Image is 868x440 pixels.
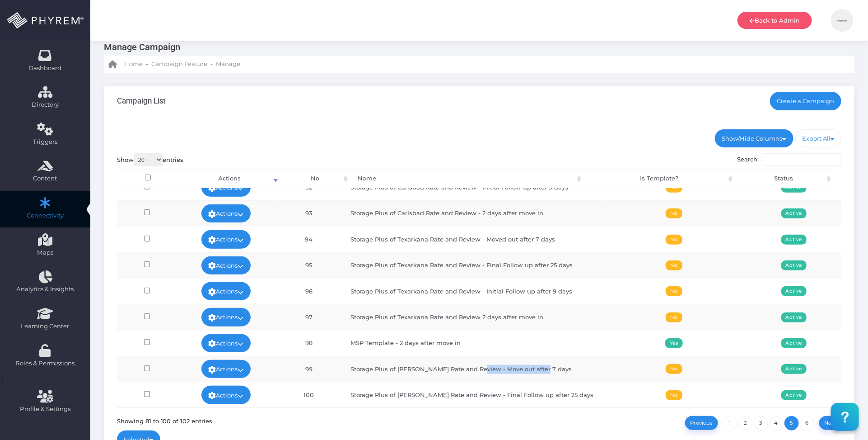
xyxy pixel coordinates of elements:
[275,304,342,330] td: 97
[723,416,737,431] a: 1
[201,308,251,326] a: Actions
[201,204,251,222] a: Actions
[275,330,342,356] td: 98
[342,200,602,226] td: Storage Plus of Carlsbad Rate and Review - 2 days after move in
[280,169,350,189] th: No: activate to sort column ascending
[37,248,53,257] span: Maps
[342,356,602,382] td: Storage Plus of [PERSON_NAME] Rate and Review - Move out after 7 days
[275,200,342,226] td: 93
[29,64,62,73] span: Dashboard
[770,92,842,110] a: Create a Campaign
[216,60,240,69] span: Manage
[342,382,602,407] td: Storage Plus of [PERSON_NAME] Rate and Review - Final Follow up after 25 days
[342,252,602,278] td: Storage Plus of Texarkana Rate and Review - Final Follow up after 25 days
[666,286,682,296] span: No
[6,285,84,294] span: Analytics & Insights
[800,416,814,431] a: 6
[151,56,207,73] a: Campaign Feature
[201,256,251,274] a: Actions
[738,416,753,431] a: 2
[754,416,768,431] a: 3
[6,359,84,368] span: Roles & Permissions
[104,38,848,56] h3: Manage Campaign
[781,286,807,296] span: Active
[781,338,807,348] span: Active
[685,416,718,430] a: Previous
[666,312,682,322] span: No
[819,416,842,430] a: Next
[6,137,84,147] span: Triggers
[666,208,682,218] span: No
[666,390,682,400] span: No
[6,211,84,220] span: Connectivity
[795,129,842,147] a: Export All
[665,338,683,348] span: Yes
[735,169,834,189] th: Status: activate to sort column ascending
[781,364,807,374] span: Active
[6,322,84,331] span: Learning Center
[6,174,84,183] span: Content
[124,60,143,69] span: Home
[117,153,184,166] label: Show entries
[179,169,280,189] th: Actions
[134,153,163,166] select: Showentries
[201,360,251,378] a: Actions
[666,260,682,270] span: No
[209,60,214,69] li: -
[201,386,251,404] a: Actions
[275,252,342,278] td: 95
[117,414,213,426] div: Showing 81 to 100 of 102 entries
[117,96,166,105] h3: Campaign List
[275,356,342,382] td: 99
[6,100,84,109] span: Directory
[737,12,812,29] a: Back to Admin
[275,226,342,252] td: 94
[201,282,251,300] a: Actions
[145,60,149,69] li: -
[20,405,70,414] span: Profile & Settings
[350,169,584,189] th: Name: activate to sort column ascending
[781,235,807,245] span: Active
[784,416,799,431] a: 5
[666,364,682,374] span: No
[781,390,807,400] span: Active
[151,60,207,69] span: Campaign Feature
[666,235,682,245] span: No
[769,416,784,431] a: 4
[762,153,841,166] input: Search:
[201,230,251,248] a: Actions
[201,334,251,352] a: Actions
[781,208,807,218] span: Active
[216,56,240,73] a: Manage
[781,312,807,322] span: Active
[583,169,734,189] th: Is Template?: activate to sort column ascending
[342,226,602,252] td: Storage Plus of Texarkana Rate and Review - Moved out after 7 days
[275,382,342,407] td: 100
[342,278,602,304] td: Storage Plus of Texarkana Rate and Review - Initial Follow up after 9 days
[342,330,602,356] td: MSP Template - 2 days after move in
[715,129,793,147] a: Show/Hide Columns
[275,278,342,304] td: 96
[737,153,842,166] label: Search:
[342,304,602,330] td: Storage Plus of Texarkana Rate and Review 2 days after move in
[781,260,807,270] span: Active
[108,56,143,73] a: Home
